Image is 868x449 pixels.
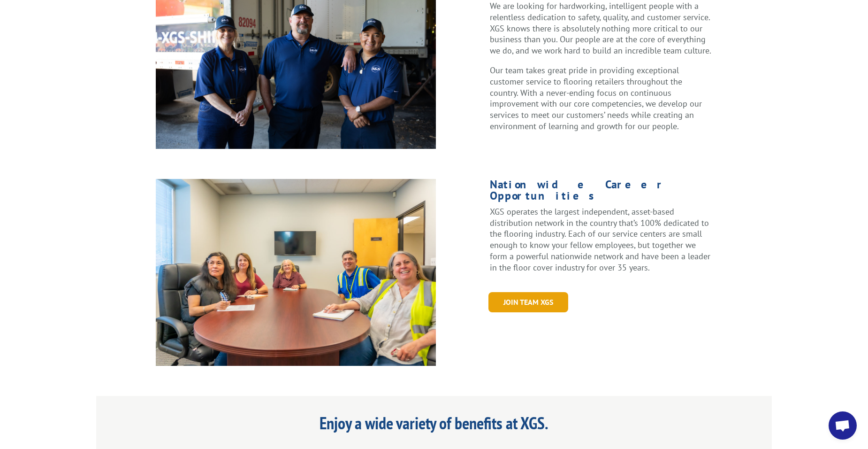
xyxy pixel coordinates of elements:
div: Open chat [829,411,857,440]
span: Nationwide Career Opportunities [490,177,665,203]
p: We are looking for hardworking, intelligent people with a relentless dedication to safety, qualit... [490,0,712,65]
img: Chino_Shoot_Selects32 [156,179,436,366]
a: Join Team XGS [488,292,568,312]
p: XGS operates the largest independent, asset-based distribution network in the country that’s 100%... [490,206,712,273]
p: Our team takes great pride in providing exceptional customer service to flooring retailers throug... [490,65,712,132]
h1: Enjoy a wide variety of benefits at XGS. [265,415,603,436]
